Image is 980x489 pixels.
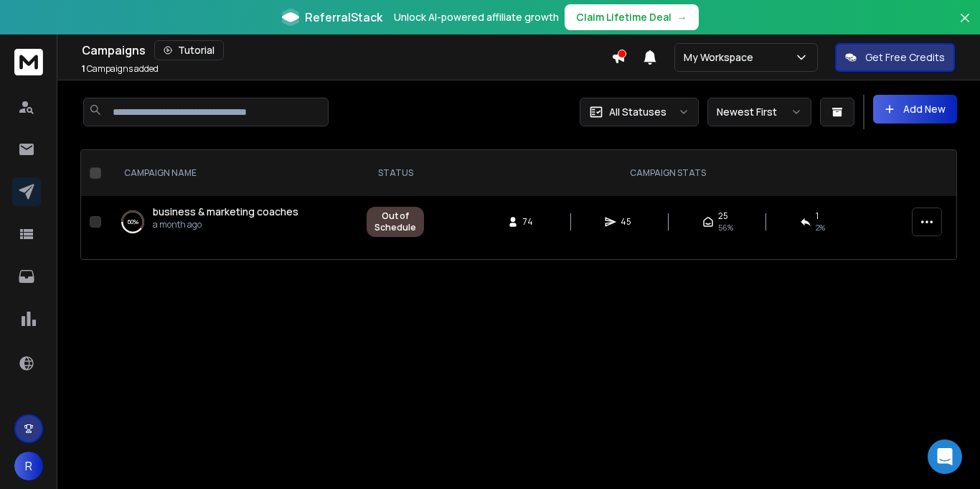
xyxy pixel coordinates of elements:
[305,9,382,26] span: ReferralStack
[816,210,819,222] span: 1
[677,10,687,24] span: →
[865,50,945,65] p: Get Free Credits
[718,222,733,233] span: 56 %
[684,50,759,65] p: My Workspace
[394,10,559,24] p: Unlock AI-powered affiliate growth
[816,222,825,233] span: 2 %
[609,105,666,119] p: All Statuses
[374,210,416,233] div: Out of Schedule
[873,95,957,124] button: Add New
[153,219,298,230] p: a month ago
[14,452,43,480] button: R
[154,40,224,60] button: Tutorial
[82,40,611,60] div: Campaigns
[718,210,728,222] span: 25
[835,43,955,72] button: Get Free Credits
[82,62,85,75] span: 1
[707,98,811,126] button: Newest First
[153,205,298,219] a: business & marketing coaches
[107,150,358,196] th: CAMPAIGN NAME
[956,9,974,43] button: Close banner
[128,215,138,229] p: 60 %
[621,216,635,228] span: 45
[523,216,537,228] span: 74
[433,150,903,196] th: CAMPAIGN STATS
[928,439,962,474] div: Open Intercom Messenger
[107,196,358,248] td: 60%business & marketing coachesa month ago
[82,63,159,75] p: Campaigns added
[565,4,699,30] button: Claim Lifetime Deal→
[153,205,298,218] span: business & marketing coaches
[358,150,433,196] th: STATUS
